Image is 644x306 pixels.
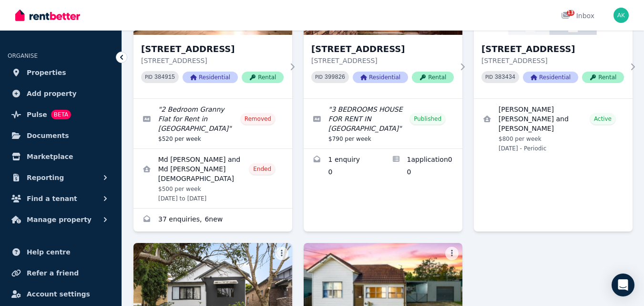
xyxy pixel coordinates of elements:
[353,72,408,83] span: Residential
[141,42,284,56] h3: [STREET_ADDRESS]
[275,247,288,260] button: More options
[523,72,578,83] span: Residential
[481,56,624,65] p: [STREET_ADDRESS]
[27,130,69,141] span: Documents
[27,88,77,99] span: Add property
[133,99,292,148] a: Edit listing: 2 Bedroom Granny Flat for Rent in Lakemba
[613,8,629,23] img: Azad Kalam
[8,168,114,187] button: Reporting
[567,10,574,16] span: 13
[474,99,633,158] a: View details for Magdy Reiad Fathalla Hassan and Fatmaelzahra Mohamed
[8,147,114,166] a: Marketplace
[154,74,175,81] code: 384915
[304,149,383,184] a: Enquiries for 16A Vivienne Ave, Lakemba
[27,288,90,300] span: Account settings
[8,63,114,82] a: Properties
[27,193,77,204] span: Find a tenant
[27,246,71,258] span: Help centre
[183,72,238,83] span: Residential
[445,247,459,260] button: More options
[8,126,114,145] a: Documents
[133,209,292,232] a: Enquiries for 2/29 Garrong Rd, Lakemba
[27,67,66,78] span: Properties
[481,42,624,56] h3: [STREET_ADDRESS]
[27,267,79,279] span: Refer a friend
[612,274,634,296] div: Open Intercom Messenger
[8,264,114,283] a: Refer a friend
[8,189,114,208] button: Find a tenant
[8,53,38,59] span: ORGANISE
[27,109,47,120] span: Pulse
[412,72,454,83] span: Rental
[8,243,114,262] a: Help centre
[8,285,114,304] a: Account settings
[561,11,594,21] div: Inbox
[311,56,454,65] p: [STREET_ADDRESS]
[51,110,71,119] span: BETA
[311,42,454,56] h3: [STREET_ADDRESS]
[8,210,114,229] button: Manage property
[27,214,92,225] span: Manage property
[485,74,493,80] small: PID
[304,99,462,148] a: Edit listing: 3 BEDROOMS HOUSE FOR RENT IN LAKEMBA
[141,56,284,65] p: [STREET_ADDRESS]
[8,84,114,103] a: Add property
[315,74,323,80] small: PID
[133,149,292,208] a: View details for Md Forhad Gazi and Md Mahabub Islam
[325,74,345,81] code: 399826
[582,72,624,83] span: Rental
[8,105,114,124] a: PulseBETA
[495,74,515,81] code: 383434
[383,149,463,184] a: Applications for 16A Vivienne Ave, Lakemba
[15,8,80,22] img: RentBetter
[145,74,153,80] small: PID
[242,72,284,83] span: Rental
[27,151,73,162] span: Marketplace
[27,172,64,183] span: Reporting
